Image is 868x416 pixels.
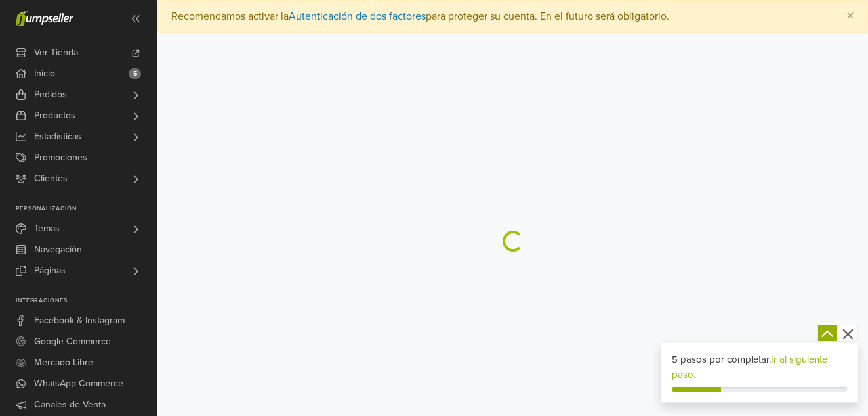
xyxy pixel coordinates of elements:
[833,1,867,32] button: Close
[129,68,141,79] span: 5
[34,63,55,84] span: Inicio
[672,352,847,382] div: 5 pasos por completar.
[16,205,157,213] p: Personalización
[34,394,106,415] span: Canales de Venta
[34,126,81,147] span: Estadísticas
[34,218,60,239] span: Temas
[34,84,67,105] span: Pedidos
[16,297,157,305] p: Integraciones
[34,331,111,352] span: Google Commerce
[672,354,827,381] a: Ir al siguiente paso.
[846,7,854,26] span: ×
[34,373,123,394] span: WhatsApp Commerce
[34,352,93,373] span: Mercado Libre
[289,10,426,23] a: Autenticación de dos factores
[34,310,125,331] span: Facebook & Instagram
[34,147,87,168] span: Promociones
[34,239,82,260] span: Navegación
[34,260,66,281] span: Páginas
[34,42,78,63] span: Ver Tienda
[34,168,68,189] span: Clientes
[34,105,75,126] span: Productos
